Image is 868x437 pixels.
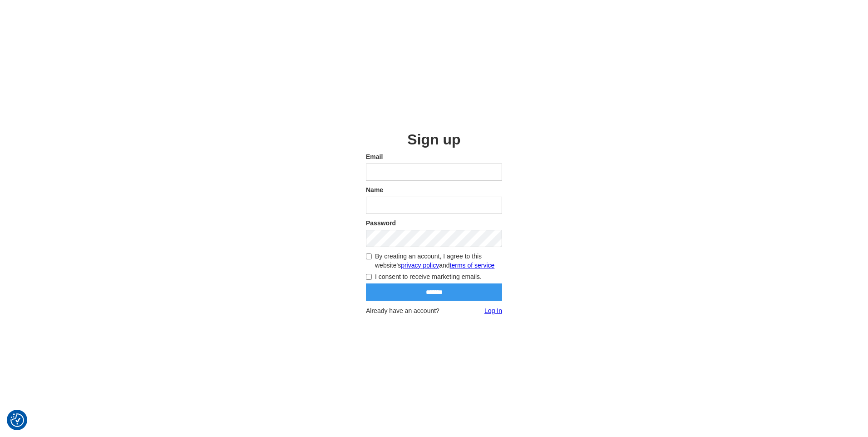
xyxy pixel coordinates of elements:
h2: Sign up [366,131,502,148]
img: Revisit consent button [10,413,24,427]
span: Already have an account? [366,306,439,315]
a: terms of service [450,261,495,270]
label: Email [366,152,502,161]
input: I consent to receive marketing emails. [366,274,372,280]
label: Name [366,185,502,194]
button: Consent Preferences [10,413,24,427]
input: By creating an account, I agree to this website'sprivacy policyandterms of service [366,253,372,259]
span: I consent to receive marketing emails. [375,272,482,281]
a: Log In [484,306,502,315]
a: privacy policy [401,261,439,270]
span: By creating an account, I agree to this website's and [375,252,502,270]
label: Password [366,218,502,228]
